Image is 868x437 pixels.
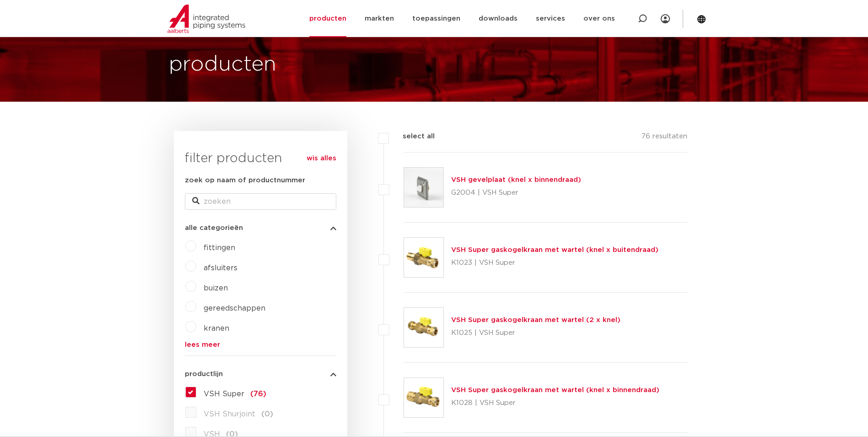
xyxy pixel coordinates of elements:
p: K1028 | VSH Super [451,396,659,410]
h1: producten [169,50,276,79]
a: VSH Super gaskogelkraan met wartel (2 x knel) [451,317,620,323]
img: Thumbnail for VSH Super gaskogelkraan met wartel (2 x knel) [404,308,443,347]
img: Thumbnail for VSH Super gaskogelkraan met wartel (knel x buitendraad) [404,238,443,277]
img: Thumbnail for VSH gevelplaat (knel x binnendraad) [404,168,443,207]
a: gereedschappen [204,305,265,312]
a: VSH Super gaskogelkraan met wartel (knel x buitendraad) [451,246,658,253]
input: zoeken [185,193,336,210]
p: 76 resultaten [642,131,687,145]
span: (76) [250,390,266,398]
label: zoek op naam of productnummer [185,175,305,186]
a: lees meer [185,341,336,348]
button: alle categorieën [185,224,336,231]
p: G2004 | VSH Super [451,186,581,200]
a: buizen [204,284,228,292]
a: VSH gevelplaat (knel x binnendraad) [451,176,581,183]
button: productlijn [185,371,336,377]
a: kranen [204,325,229,332]
span: productlijn [185,371,223,377]
span: (0) [261,410,273,418]
p: K1023 | VSH Super [451,256,658,270]
a: VSH Super gaskogelkraan met wartel (knel x binnendraad) [451,387,659,393]
h3: filter producten [185,149,336,168]
a: wis alles [307,153,336,164]
label: select all [389,131,435,142]
img: Thumbnail for VSH Super gaskogelkraan met wartel (knel x binnendraad) [404,378,443,417]
span: VSH Super [204,390,244,398]
span: alle categorieën [185,224,243,231]
span: VSH Shurjoint [204,410,255,418]
a: afsluiters [204,264,237,272]
a: fittingen [204,244,235,251]
p: K1025 | VSH Super [451,326,620,340]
